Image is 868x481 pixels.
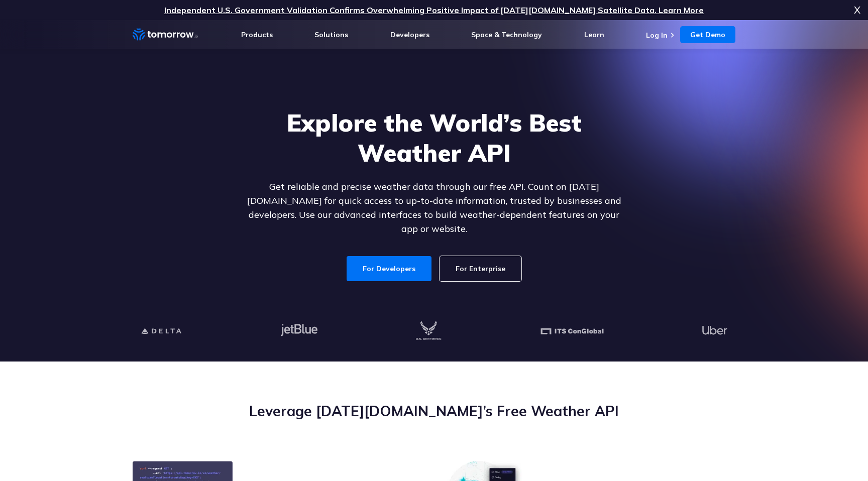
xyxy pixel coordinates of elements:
[314,30,348,39] a: Solutions
[164,5,704,15] a: Independent U.S. Government Validation Confirms Overwhelming Positive Impact of [DATE][DOMAIN_NAM...
[240,107,628,168] h1: Explore the World’s Best Weather API
[390,30,429,39] a: Developers
[240,180,628,236] p: Get reliable and precise weather data through our free API. Count on [DATE][DOMAIN_NAME] for quic...
[133,27,198,42] a: Home link
[241,30,273,39] a: Products
[646,31,668,40] a: Log In
[347,256,431,281] a: For Developers
[680,26,735,43] a: Get Demo
[584,30,604,39] a: Learn
[471,30,542,39] a: Space & Technology
[440,256,521,281] a: For Enterprise
[133,402,735,421] h2: Leverage [DATE][DOMAIN_NAME]’s Free Weather API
